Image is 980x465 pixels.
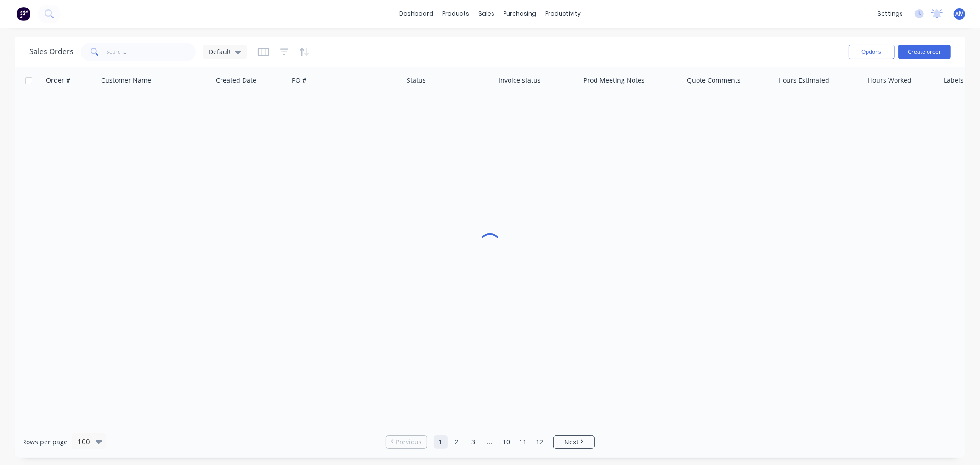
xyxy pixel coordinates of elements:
[438,7,474,21] div: products
[564,437,578,447] span: Next
[898,45,951,59] button: Create order
[101,76,151,85] div: Customer Name
[778,76,829,85] div: Hours Estimated
[407,76,426,85] div: Status
[386,437,427,447] a: Previous page
[541,7,585,21] div: productivity
[107,43,196,61] input: Search...
[46,76,70,85] div: Order #
[849,45,895,59] button: Options
[554,437,594,447] a: Next page
[467,435,481,449] a: Page 3
[22,437,68,447] span: Rows per page
[955,10,964,18] span: AM
[396,437,422,447] span: Previous
[395,7,438,21] a: dashboard
[17,7,30,21] img: Factory
[216,76,256,85] div: Created Date
[29,47,74,56] h1: Sales Orders
[873,7,907,21] div: settings
[516,435,530,449] a: Page 11
[450,435,464,449] a: Page 2
[868,76,912,85] div: Hours Worked
[483,435,497,449] a: Jump forward
[583,76,645,85] div: Prod Meeting Notes
[687,76,741,85] div: Quote Comments
[944,76,963,85] div: Labels
[209,47,231,57] span: Default
[499,7,541,21] div: purchasing
[382,435,598,449] ul: Pagination
[434,435,448,449] a: Page 1 is your current page
[474,7,499,21] div: sales
[533,435,547,449] a: Page 12
[500,435,514,449] a: Page 10
[292,76,306,85] div: PO #
[498,76,541,85] div: Invoice status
